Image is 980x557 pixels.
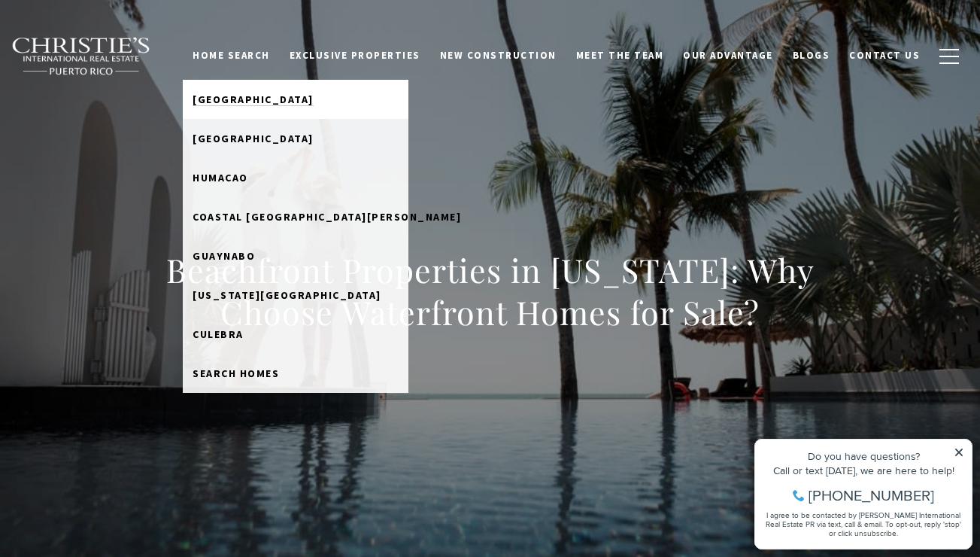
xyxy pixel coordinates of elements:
[193,210,461,224] span: Coastal [GEOGRAPHIC_DATA][PERSON_NAME]
[193,327,244,341] span: Culebra
[62,71,187,86] span: [PHONE_NUMBER]
[440,49,557,62] span: New Construction
[19,93,214,121] span: I agree to be contacted by [PERSON_NAME] International Real Estate PR via text, call & email. To ...
[793,49,830,62] span: Blogs
[193,132,314,145] span: [GEOGRAPHIC_DATA]
[193,288,381,302] span: [US_STATE][GEOGRAPHIC_DATA]
[183,236,408,275] a: Guaynabo
[183,197,408,236] a: Coastal [GEOGRAPHIC_DATA][PERSON_NAME]
[159,249,822,333] h1: Beachfront Properties in [US_STATE]: Why Choose Waterfront Homes for Sale?
[193,171,248,184] span: Humacao
[673,41,783,70] a: Our Advantage
[16,48,217,59] div: Call or text [DATE], we are here to help!
[183,41,280,70] a: Home Search
[183,158,408,197] a: Humacao
[280,41,430,70] a: Exclusive Properties
[183,80,408,119] a: [GEOGRAPHIC_DATA]
[193,93,314,106] span: [GEOGRAPHIC_DATA]
[783,41,840,70] a: Blogs
[193,367,279,380] span: Search Homes
[16,34,217,44] div: Do you have questions?
[430,41,566,70] a: New Construction
[193,249,255,263] span: Guaynabo
[183,275,408,315] a: [US_STATE][GEOGRAPHIC_DATA]
[183,315,408,354] a: Culebra
[566,41,674,70] a: Meet the Team
[849,49,920,62] span: Contact Us
[183,119,408,158] a: [GEOGRAPHIC_DATA]
[11,37,151,76] img: Christie's International Real Estate black text logo
[683,49,773,62] span: Our Advantage
[183,354,408,393] a: Search Homes
[290,49,420,62] span: Exclusive Properties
